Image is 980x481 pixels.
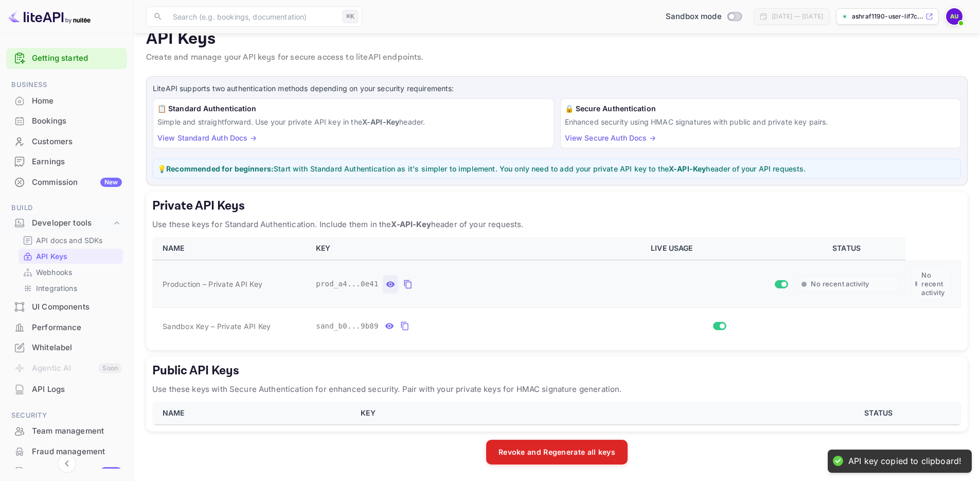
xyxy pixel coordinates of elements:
[6,91,127,111] div: Home
[152,218,961,231] p: Use these keys for Standard Authentication. Include them in the header of your requests.
[157,116,549,127] p: Simple and straightforward. Use your private API key in the header.
[6,152,127,171] a: Earnings
[6,442,127,462] div: Fraud management
[32,136,122,148] div: Customers
[6,297,127,317] div: UI Components
[166,164,274,173] strong: Recommended for beginners:
[32,53,122,64] a: Getting started
[666,11,722,23] span: Sandbox mode
[6,338,127,358] div: Whitelabel
[848,456,961,467] div: API key copied to clipboard!
[6,421,127,441] div: Team management
[152,383,961,396] p: Use these keys with Secure Authentication for enhanced security. Pair with your private keys for ...
[152,237,961,344] table: private api keys table
[8,8,91,25] img: LiteAPI logo
[32,177,122,188] div: Commission
[316,279,379,289] span: prod_a4...0e41
[19,249,123,264] div: API Keys
[163,322,271,331] span: Sandbox Key – Private API Key
[36,235,103,246] p: API docs and SDKs
[6,421,127,440] a: Team management
[343,10,358,23] div: ⌘K
[36,267,72,278] p: Webhooks
[32,301,122,313] div: UI Components
[354,402,799,425] th: KEY
[6,48,127,69] div: Getting started
[6,442,127,461] a: Fraud management
[6,214,127,232] div: Developer tools
[946,8,963,25] img: Ashraf1190 User
[36,283,77,294] p: Integrations
[799,402,961,425] th: STATUS
[811,280,869,288] span: No recent activity
[23,251,119,262] a: API Keys
[6,173,127,193] div: CommissionNew
[32,322,122,334] div: Performance
[163,279,262,289] span: Production – Private API Key
[6,132,127,152] div: Customers
[6,111,127,130] a: Bookings
[157,103,549,114] h6: 📋 Standard Authentication
[32,156,122,168] div: Earnings
[6,132,127,151] a: Customers
[32,446,122,458] div: Fraud management
[792,237,905,260] th: STATUS
[310,237,645,260] th: KEY
[152,237,310,260] th: NAME
[23,235,119,246] a: API docs and SDKs
[6,338,127,357] a: Whitelabel
[6,297,127,316] a: UI Components
[565,133,656,142] a: View Secure Auth Docs →
[32,95,122,107] div: Home
[6,380,127,399] a: API Logs
[167,6,338,27] input: Search (e.g. bookings, documentation)
[6,152,127,172] div: Earnings
[391,219,431,229] strong: X-API-Key
[662,11,745,23] div: Switch to Production mode
[152,363,961,379] h5: Public API Keys
[152,402,961,425] table: public api keys table
[152,402,354,425] th: NAME
[6,79,127,91] span: Business
[6,380,127,400] div: API Logs
[6,462,127,481] a: Audit logsNew
[19,233,123,248] div: API docs and SDKs
[32,115,122,127] div: Bookings
[58,454,76,473] button: Collapse navigation
[6,318,127,338] div: Performance
[852,12,923,21] p: ashraf1190-user-lif7c....
[100,178,122,187] div: New
[23,267,119,278] a: Webhooks
[6,318,127,337] a: Performance
[146,51,968,64] p: Create and manage your API keys for secure access to liteAPI endpoints.
[19,265,123,280] div: Webhooks
[32,217,112,229] div: Developer tools
[565,116,957,127] p: Enhanced security using HMAC signatures with public and private key pairs.
[32,466,122,478] div: Audit logs
[100,467,122,476] div: New
[772,12,823,21] div: [DATE] — [DATE]
[645,237,792,260] th: LIVE USAGE
[146,29,968,49] p: API Keys
[23,283,119,294] a: Integrations
[669,164,706,173] strong: X-API-Key
[316,321,379,332] span: sand_b0...9b89
[157,163,956,174] p: 💡 Start with Standard Authentication as it's simpler to implement. You only need to add your priv...
[157,133,257,142] a: View Standard Auth Docs →
[36,251,67,262] p: API Keys
[6,111,127,131] div: Bookings
[32,384,122,396] div: API Logs
[32,425,122,437] div: Team management
[6,91,127,110] a: Home
[152,198,961,214] h5: Private API Keys
[6,173,127,192] a: CommissionNew
[362,117,399,126] strong: X-API-Key
[565,103,957,114] h6: 🔒 Secure Authentication
[6,202,127,214] span: Build
[6,410,127,421] span: Security
[32,342,122,354] div: Whitelabel
[19,281,123,296] div: Integrations
[153,83,961,94] p: LiteAPI supports two authentication methods depending on your security requirements:
[486,440,628,465] button: Revoke and Regenerate all keys
[921,271,948,297] span: No recent activity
